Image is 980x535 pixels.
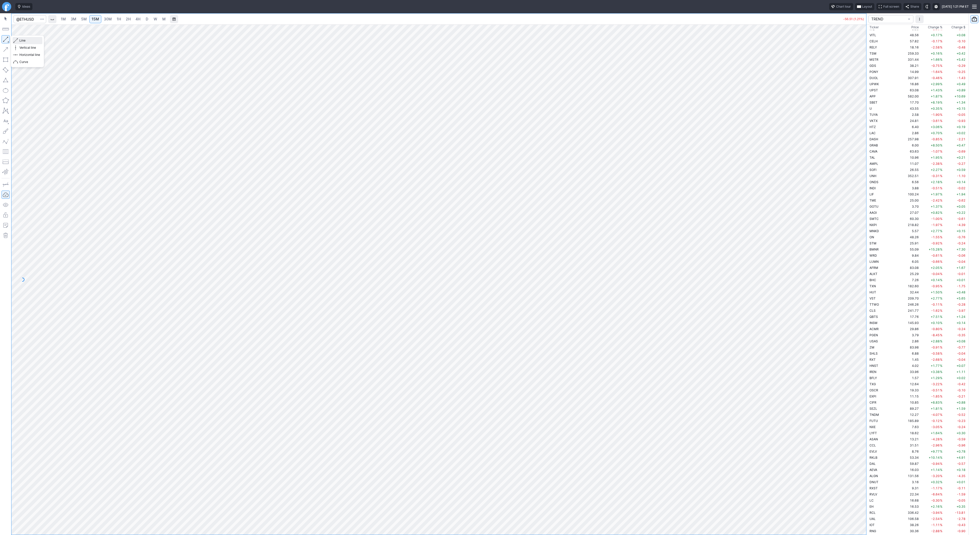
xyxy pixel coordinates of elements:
[901,93,920,99] td: 582.00
[81,17,87,21] span: 5M
[869,113,878,117] span: TUYA
[931,162,940,166] span: -2.38
[940,45,942,49] span: %
[2,117,10,125] button: Text
[2,107,10,115] button: XABCD
[843,18,864,21] p: -56.51 (1.21%)
[957,290,965,294] span: +0.48
[2,15,10,23] button: Mouse
[931,278,940,282] span: +0.14
[931,107,940,110] span: +0.35
[940,137,942,141] span: %
[876,3,901,10] button: Full screen
[931,137,940,141] span: -0.85
[931,131,940,135] span: +0.70
[869,174,876,178] span: UNH
[940,58,942,61] span: %
[957,76,965,80] span: -1.43
[957,235,965,239] span: -0.76
[901,203,920,209] td: 3.70
[58,15,68,23] a: 1M
[869,284,876,288] span: TXN
[940,235,942,239] span: %
[869,88,878,92] span: UPST
[869,70,878,74] span: PONY
[901,44,920,50] td: 18.16
[940,278,942,282] span: %
[940,205,942,208] span: %
[901,32,920,38] td: 48.56
[869,247,879,251] span: BMNR
[869,217,879,221] span: SMTC
[901,56,920,63] td: 331.44
[940,150,942,153] span: %
[901,154,920,160] td: 10.96
[957,143,965,147] span: +0.47
[2,158,10,166] button: Position
[940,162,942,166] span: %
[901,289,920,295] td: 32.44
[869,52,876,55] span: TSM
[869,76,878,80] span: DUOL
[931,229,940,233] span: +2.77
[901,173,920,179] td: 352.51
[957,131,965,135] span: +0.02
[957,150,965,153] span: -0.69
[931,186,940,190] span: -0.51
[957,82,965,86] span: +0.49
[869,272,877,276] span: ALKT
[89,15,101,23] a: 15M
[931,260,940,264] span: -0.66
[970,15,978,23] button: Portfolio watchlist
[940,284,942,288] span: %
[869,296,876,300] span: VST
[940,174,942,178] span: %
[931,70,940,74] span: -1.64
[869,137,878,141] span: DASH
[869,33,876,37] span: VITL
[957,278,965,282] span: +0.01
[957,101,965,104] span: +1.34
[957,113,965,117] span: -0.05
[869,64,876,68] span: GDS
[957,119,965,123] span: -0.93
[931,82,940,86] span: +2.99
[39,15,46,23] button: Search
[104,17,112,21] span: 30M
[114,15,123,23] a: 1H
[957,247,965,251] span: +7.30
[931,156,940,159] span: +1.95
[869,303,879,306] span: TTWO
[92,17,99,21] span: 15M
[940,296,942,300] span: %
[48,15,56,23] button: Interval
[957,254,965,257] span: -0.06
[836,4,851,9] span: Chart tour
[940,33,942,37] span: %
[901,191,920,197] td: 100.24
[71,17,76,21] span: 3M
[901,111,920,118] td: 2.58
[869,186,876,190] span: INDI
[901,124,920,130] td: 6.40
[79,15,89,23] a: 5M
[869,107,872,110] span: U
[940,52,942,55] span: %
[929,247,940,251] span: +15.28
[931,290,940,294] span: +1.50
[61,17,66,21] span: 1M
[869,168,876,172] span: SOFI
[869,25,879,30] div: Ticker
[940,241,942,245] span: %
[940,198,942,202] span: %
[931,254,940,257] span: -0.61
[957,266,965,270] span: +1.67
[940,107,942,110] span: %
[2,127,10,135] button: Brush
[901,50,920,56] td: 259.33
[871,17,905,22] span: TREND
[2,231,10,240] button: Remove all autosaved drawings
[931,168,940,172] span: +2.27
[869,131,876,135] span: LAC
[931,174,940,178] span: -0.31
